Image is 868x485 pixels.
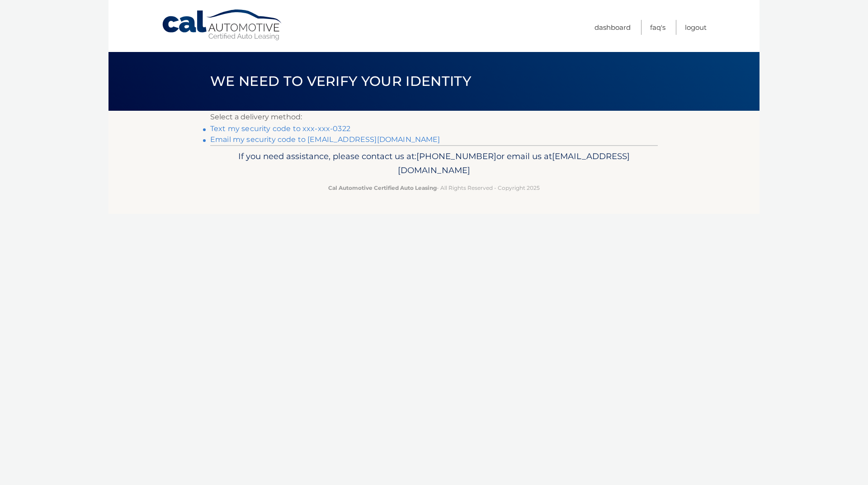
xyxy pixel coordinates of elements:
[216,183,652,193] p: - All Rights Reserved - Copyright 2025
[650,20,665,35] a: FAQ's
[210,73,471,89] span: We need to verify your identity
[210,111,658,123] p: Select a delivery method:
[416,151,496,161] span: [PHONE_NUMBER]
[216,149,652,178] p: If you need assistance, please contact us at: or email us at
[161,9,283,41] a: Cal Automotive
[328,184,437,191] strong: Cal Automotive Certified Auto Leasing
[594,20,631,35] a: Dashboard
[685,20,707,35] a: Logout
[210,124,350,133] a: Text my security code to xxx-xxx-0322
[210,135,440,144] a: Email my security code to [EMAIL_ADDRESS][DOMAIN_NAME]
